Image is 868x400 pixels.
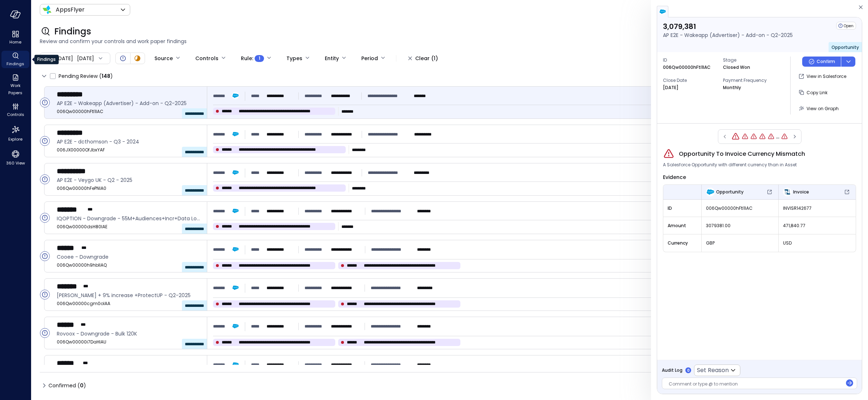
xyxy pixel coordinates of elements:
p: [DATE] [663,84,678,91]
div: Open [40,97,50,108]
span: Opportunity To Invoice Currency Mismatch [679,150,805,158]
div: Opportunity To Invoice Currency Mismatch [750,133,757,140]
div: Types [286,52,302,64]
span: GBP [706,239,774,247]
span: Audit Log [662,367,682,374]
span: 006Qw00000i7DaHIAU [57,338,201,346]
span: Evidence [663,174,686,181]
span: 1 [259,55,260,62]
button: View in Salesforce [796,70,849,83]
div: Open [40,213,50,223]
div: 360 View [1,148,29,167]
p: Monthly [723,84,741,91]
p: 0 [687,368,690,373]
p: AppsFlyer [56,5,85,14]
div: Work Papers [1,72,29,97]
span: Rovoox - Downgrade - Bulk 120K [57,330,201,338]
span: 006Qw00000hFePNIA0 [57,185,201,192]
span: 360 View [6,159,25,167]
img: Invoice [783,188,792,196]
div: ( ) [77,382,86,389]
p: 006Qw00000hFtl1IAC [663,64,711,71]
span: IQOPTION - Downgrade - 55M+Audiences+Incr+Data Locker+P360+ROI360- $420k - Q2 2025 [57,214,201,222]
span: Opportunity [831,44,859,50]
div: Clear (1) [415,54,438,63]
div: ( ) [99,72,113,80]
span: View on Graph [807,105,839,112]
p: View in Salesforce [807,73,846,80]
span: Explore [8,136,22,143]
span: Controls [7,111,24,118]
div: Period [361,52,378,64]
span: A Salesforce Opportunity with different currency than in Asset [663,161,797,168]
img: salesforce [659,8,666,15]
span: ID [663,57,717,64]
div: Open [40,136,50,146]
div: Findings [1,51,29,68]
span: Findings [54,26,91,37]
span: Copy Link [807,89,827,96]
div: Open [40,174,50,184]
span: Opportunity [716,188,744,196]
span: ID [668,205,697,212]
div: Opportunity To Invoice Currency Mismatch [731,132,740,141]
div: Findings [34,55,59,64]
img: Icon [43,5,51,14]
div: Open [119,54,127,63]
div: Opportunity To Invoice Currency Mismatch [759,133,766,140]
div: Open [40,289,50,300]
span: 006Qw00000dsH80IAE [57,223,201,230]
span: AP E2E - Veygo UK - Q2 - 2025 [57,176,201,184]
span: 006Qw00000hFtl1IAC [57,108,201,115]
div: Open [40,328,50,338]
span: USD [783,239,851,247]
span: Home [9,38,21,46]
span: Cooee - Downgrade [57,253,201,261]
span: Pending Review [59,70,113,82]
span: AP E2E - Wakeapp (Advertiser) - Add-on - Q2-2025 [57,99,201,107]
div: Source [154,52,173,64]
p: AP E2E - Wakeapp (Advertiser) - Add-on - Q2-2025 [663,31,793,39]
div: Controls [195,52,218,64]
span: Work Papers [4,82,26,96]
button: Confirm [802,57,841,67]
span: Invoice [793,188,809,196]
span: Confirmed [48,380,86,391]
div: Open [836,22,856,30]
div: Opportunity To Invoice Currency Mismatch [767,133,775,140]
span: Payment Frequency [723,77,777,84]
div: Explore [1,123,29,143]
span: 006Qw00000cgm0oIAA [57,300,201,307]
div: Opportunity To Invoice Currency Mismatch [741,133,749,140]
span: Findings [7,60,24,67]
button: dropdown-icon-button [841,57,855,67]
span: Close Date [663,77,717,84]
span: 006Qw00000h9hbIIAQ [57,262,201,269]
span: Currency [668,239,697,247]
span: Amount [668,222,697,229]
span: 0 [80,382,84,389]
span: [DATE] [56,54,73,62]
div: ... [776,132,779,141]
div: Rule : [241,52,264,64]
a: View on Graph [796,102,842,114]
span: Stage [723,57,777,64]
span: 471,840.77 [783,222,851,229]
div: Home [1,29,29,46]
div: Entity [325,52,339,64]
div: Controls [1,101,29,119]
button: Copy Link [796,86,830,99]
div: In Progress [133,54,142,63]
span: 006JX00000OfJbxYAF [57,146,201,154]
div: Opportunity To Invoice Currency Mismatch [781,133,788,140]
div: Open [40,251,50,261]
p: Confirm [817,58,835,65]
p: Set Reason [697,366,729,375]
span: 006Qw00000hFtl1IAC [706,205,774,212]
div: Button group with a nested menu [802,57,855,67]
span: Leon Gaming + 9% increase +ProtectUP - Q2-2025 [57,291,201,299]
p: Closed Won [723,64,750,71]
span: INVISR142677 [783,205,851,212]
span: AP E2E - dcthomson - Q3 - 2024 [57,138,201,146]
